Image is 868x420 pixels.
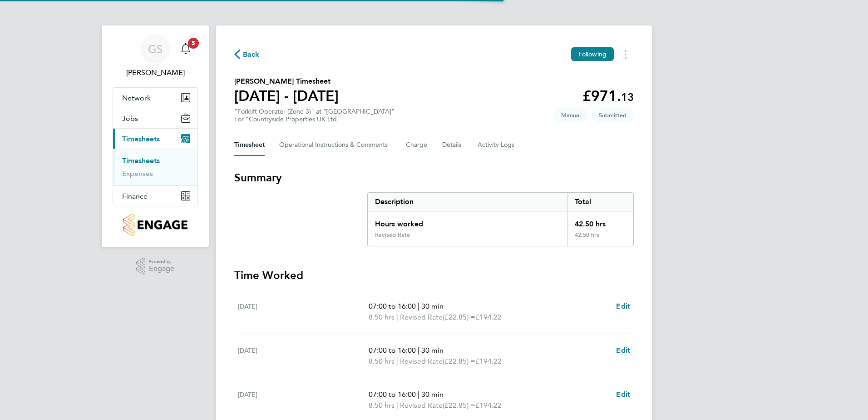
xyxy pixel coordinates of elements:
[421,390,444,399] span: 30 min
[375,231,410,239] div: Revised Rate
[238,345,369,367] div: [DATE]
[113,149,197,185] div: Timesheets
[369,302,416,310] span: 07:00 to 16:00
[554,108,588,123] span: This timesheet was manually created.
[113,108,197,128] button: Jobs
[571,47,614,61] button: Following
[400,400,443,411] span: Revised Rate
[418,346,419,355] span: |
[148,43,163,55] span: GS
[113,88,197,108] button: Network
[621,90,634,104] span: 13
[123,214,187,236] img: countryside-properties-logo-retina.png
[234,87,339,105] h1: [DATE] - [DATE]
[149,265,174,273] span: Engage
[234,268,634,283] h3: Time Worked
[578,50,607,58] span: Following
[567,231,633,246] div: 42.50 hrs
[368,211,567,231] div: Hours worked
[122,156,160,165] a: Timesheets
[113,186,197,206] button: Finance
[443,357,475,365] span: (£22.85) =
[592,108,634,123] span: This timesheet is Submitted.
[368,193,567,211] div: Description
[616,302,630,310] span: Edit
[369,313,395,321] span: 8.50 hrs
[234,49,260,60] button: Back
[617,47,634,61] button: Timesheets Menu
[442,134,463,156] button: Details
[443,401,475,410] span: (£22.85) =
[616,346,630,355] span: Edit
[418,390,419,399] span: |
[234,115,395,123] div: For "Countryside Properties UK Ltd"
[149,258,174,265] span: Powered by
[279,134,391,156] button: Operational Instructions & Comments
[113,35,198,78] a: GS[PERSON_NAME]
[243,49,260,60] span: Back
[113,129,197,149] button: Timesheets
[188,38,199,49] span: 5
[369,390,416,399] span: 07:00 to 16:00
[400,356,443,367] span: Revised Rate
[475,313,502,321] span: £194.22
[122,114,138,123] span: Jobs
[122,135,160,143] span: Timesheets
[234,76,339,87] h2: [PERSON_NAME] Timesheet
[421,346,444,355] span: 30 min
[616,301,630,312] a: Edit
[396,357,398,365] span: |
[136,258,175,275] a: Powered byEngage
[478,134,516,156] button: Activity Logs
[396,401,398,410] span: |
[616,345,630,356] a: Edit
[396,313,398,321] span: |
[122,94,151,102] span: Network
[369,357,395,365] span: 8.50 hrs
[238,301,369,323] div: [DATE]
[475,401,502,410] span: £194.22
[421,302,444,310] span: 30 min
[567,211,633,231] div: 42.50 hrs
[122,192,148,200] span: Finance
[418,302,419,310] span: |
[582,87,634,105] app-decimal: £971.
[234,170,634,185] h3: Summary
[616,390,630,399] span: Edit
[113,67,198,78] span: Gurraj Singh
[234,108,395,123] div: "Forklift Operator (Zone 3)" at "[GEOGRAPHIC_DATA]"
[443,313,475,321] span: (£22.85) =
[475,357,502,365] span: £194.22
[177,35,195,64] a: 5
[238,389,369,411] div: [DATE]
[369,401,395,410] span: 8.50 hrs
[234,134,265,156] button: Timesheet
[369,346,416,355] span: 07:00 to 16:00
[567,193,633,211] div: Total
[122,169,153,178] a: Expenses
[367,192,634,246] div: Summary
[616,389,630,400] a: Edit
[400,312,443,323] span: Revised Rate
[406,134,428,156] button: Charge
[102,25,209,247] nav: Main navigation
[113,214,198,236] a: Go to home page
